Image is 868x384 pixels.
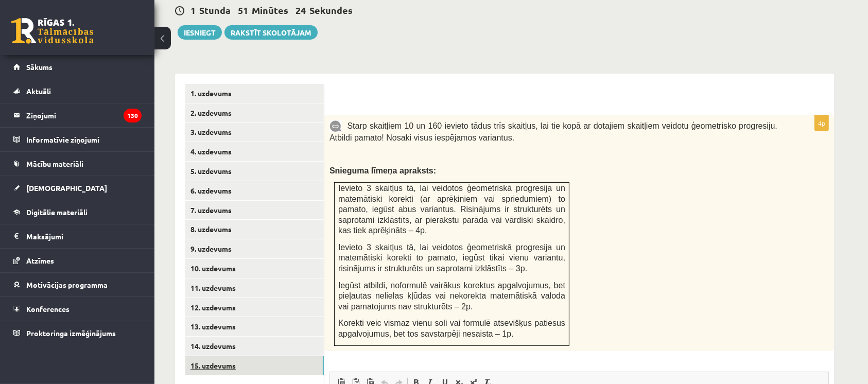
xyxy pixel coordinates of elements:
span: Konferences [26,304,70,313]
a: 10. uzdevums [185,259,324,278]
span: Ievieto 3 skaitļus tā, lai veidotos ģeometriskā progresija un matemātiski korekti to pamato, iegū... [338,243,565,273]
span: 24 [296,4,306,16]
a: 2. uzdevums [185,103,324,123]
a: Rakstīt skolotājam [224,25,318,40]
a: 15. uzdevums [185,356,324,375]
a: 9. uzdevums [185,239,324,258]
span: Digitālie materiāli [26,207,88,217]
a: 14. uzdevums [185,337,324,356]
a: Sākums [13,55,142,79]
span: Starp skaitļiem 10 un 160 ievieto tādus trīs skaitļus, lai tie kopā ar dotajiem skaitļiem veidotu... [329,121,777,142]
a: 6. uzdevums [185,181,324,200]
span: Sākums [26,62,53,72]
img: Balts.png [335,98,338,102]
i: 130 [124,109,142,123]
span: Iegūst atbildi, noformulē vairākus korektus apgalvojumus, bet pieļautas nelielas kļūdas vai nekor... [338,281,565,311]
a: Rīgas 1. Tālmācības vidusskola [11,18,94,44]
span: Atzīmes [26,256,54,265]
a: Digitālie materiāli [13,200,142,224]
a: Konferences [13,297,142,321]
span: 51 [238,4,248,16]
body: Rich Text Editor, wiswyg-editor-user-answer-47024837663640 [10,10,488,21]
button: Iesniegt [178,25,222,40]
a: Motivācijas programma [13,273,142,296]
span: Korekti veic vismaz vienu soli vai formulē atsevišķus patiesus apgalvojumus, bet tos savstarpēji ... [338,319,565,338]
a: Aktuāli [13,79,142,103]
span: [DEMOGRAPHIC_DATA] [26,183,107,193]
span: Snieguma līmeņa apraksts: [329,166,436,175]
span: Stunda [199,4,231,16]
legend: Informatīvie ziņojumi [26,128,142,151]
a: [DEMOGRAPHIC_DATA] [13,176,142,200]
span: Proktoringa izmēģinājums [26,328,116,338]
a: 13. uzdevums [185,317,324,336]
a: Informatīvie ziņojumi [13,128,142,151]
a: 8. uzdevums [185,220,324,239]
span: Minūtes [252,4,288,16]
span: Aktuāli [26,86,51,96]
legend: Maksājumi [26,224,142,248]
a: 4. uzdevums [185,142,324,161]
a: 5. uzdevums [185,162,324,181]
span: Motivācijas programma [26,280,108,289]
span: Ievieto 3 skaitļus tā, lai veidotos ģeometriskā progresija un matemātiski korekti (ar aprēķiniem ... [338,184,565,235]
legend: Ziņojumi [26,103,142,127]
a: Proktoringa izmēģinājums [13,321,142,345]
a: 1. uzdevums [185,84,324,103]
a: 12. uzdevums [185,298,324,317]
span: Mācību materiāli [26,159,83,168]
p: 4p [814,115,829,131]
a: 7. uzdevums [185,201,324,220]
a: Maksājumi [13,224,142,248]
img: 9k= [329,120,342,132]
a: Ziņojumi130 [13,103,142,127]
a: Mācību materiāli [13,152,142,176]
a: 11. uzdevums [185,278,324,298]
span: 1 [190,4,196,16]
a: 3. uzdevums [185,123,324,142]
span: Sekundes [309,4,353,16]
a: Atzīmes [13,249,142,272]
